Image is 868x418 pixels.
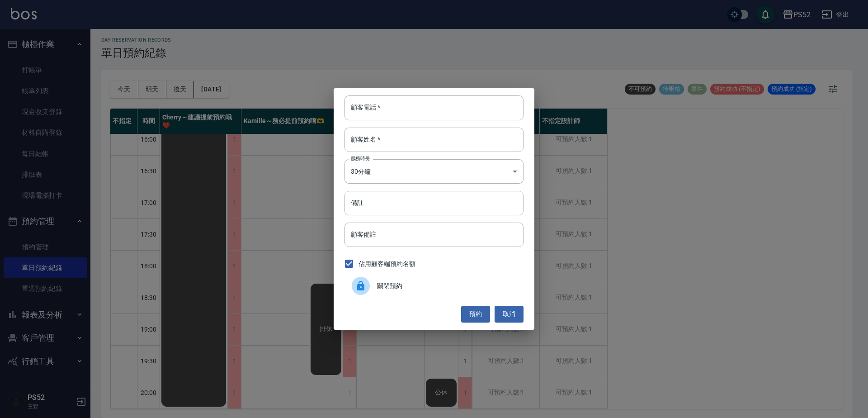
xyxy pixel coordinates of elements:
button: 取消 [495,306,524,323]
button: 預約 [461,306,490,323]
div: 關閉預約 [344,273,524,299]
label: 服務時長 [351,155,370,162]
span: 佔用顧客端預約名額 [359,259,415,269]
div: 30分鐘 [344,159,524,184]
span: 關閉預約 [377,281,516,291]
